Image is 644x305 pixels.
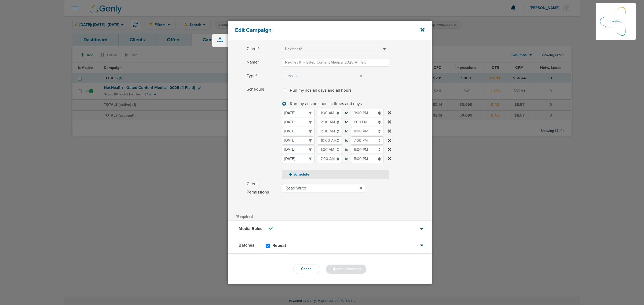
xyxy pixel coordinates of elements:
[610,18,621,25] p: Loading
[351,136,383,145] input: to
[345,155,348,163] span: to
[285,47,302,51] span: NexHealth
[282,170,389,179] button: Schedule Run my ads all days and all hours Run my ads on specific times and days to to to to to to
[351,118,383,126] input: to
[345,127,348,135] span: to
[239,226,262,231] h3: Media Rules
[318,118,342,126] input: to
[290,88,352,93] span: Run my ads all days and all hours
[236,214,253,219] span: *Required
[235,27,405,34] h4: Edit Campaign
[387,118,392,126] button: to
[247,85,279,179] span: Schedule
[282,184,365,192] select: Client Permissions
[247,72,279,80] span: Type*
[282,58,389,66] input: Name*
[351,109,383,117] input: to
[318,136,342,145] input: to
[345,146,348,154] span: to
[345,136,348,145] span: to
[351,127,383,135] input: to
[247,45,279,53] span: Client*
[282,72,365,80] select: Type*
[345,118,348,126] span: to
[272,243,286,248] h3: Repeat
[387,155,392,163] button: to
[318,155,342,163] input: to
[282,155,314,163] select: to
[293,265,320,274] button: Cancel
[282,136,314,145] select: to
[282,127,314,135] select: to
[345,109,348,117] span: to
[282,118,314,126] select: to
[247,180,279,196] span: Client Permissions
[351,155,383,163] input: to
[318,109,342,117] input: to
[239,243,254,248] h3: Batches
[387,109,392,117] button: to
[290,101,362,106] span: Run my ads on specific times and days
[282,109,314,117] select: to
[387,146,392,154] button: to
[318,127,342,135] input: to
[351,146,383,154] input: to
[387,136,392,145] button: to
[282,146,314,154] select: to
[318,146,342,154] input: to
[247,58,279,66] span: Name*
[387,127,392,135] button: to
